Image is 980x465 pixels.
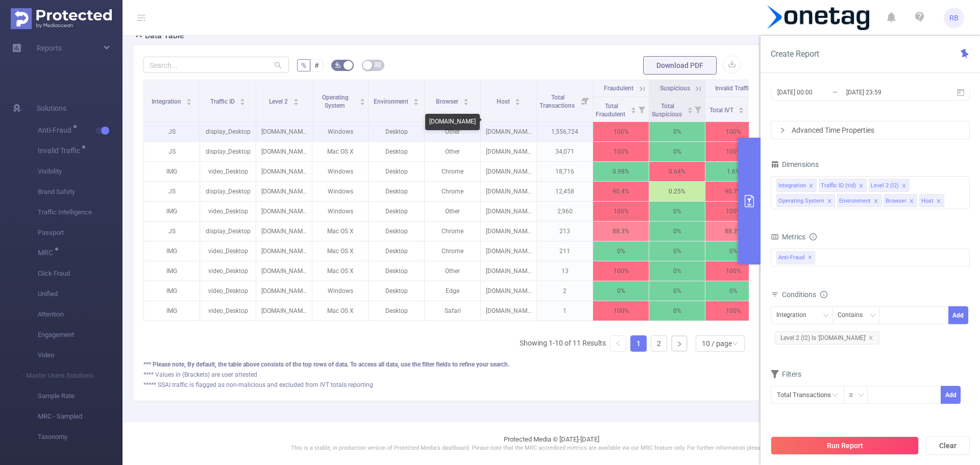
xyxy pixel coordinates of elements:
p: Mac OS X [312,142,368,161]
span: Unified [38,284,122,304]
p: Desktop [369,222,424,241]
div: Environment [839,194,871,208]
p: Chrome [425,222,480,241]
i: icon: caret-up [293,97,299,100]
p: Other [425,122,480,141]
p: 211 [537,241,593,261]
i: Filter menu [747,97,761,121]
div: ***** SSAI traffic is flagged as non-malicious and excluded from IVT totals reporting [143,380,749,389]
p: video_Desktop [200,241,256,261]
p: 18,716 [537,162,593,181]
p: display_Desktop [200,182,256,201]
input: End date [845,85,928,99]
footer: Protected Media © [DATE]-[DATE] [122,422,980,465]
p: 0% [649,142,705,161]
p: Other [425,261,480,281]
li: Environment [837,194,881,207]
i: icon: down [870,312,876,320]
p: 90.4% [593,182,649,201]
span: Taxonomy [38,427,122,447]
div: icon: rightAdvanced Time Properties [771,121,969,139]
p: Edge [425,281,480,301]
div: Level 2 (l2) [871,179,899,192]
div: ≥ [849,386,860,403]
p: 100% [705,142,761,161]
li: Browser [884,194,917,207]
span: MRC - Sampled [38,406,122,427]
div: Integration [776,307,814,324]
p: 0.25% [649,182,705,201]
span: Reports [37,44,62,52]
i: icon: caret-up [687,106,693,109]
i: icon: close [859,183,864,189]
p: 0% [649,301,705,321]
i: icon: bg-colors [335,62,341,68]
p: JS [144,182,200,201]
p: 2 [537,281,593,301]
p: 0% [593,281,649,301]
button: Clear [926,436,970,455]
p: [DOMAIN_NAME] [481,182,536,201]
p: [DOMAIN_NAME] ([DOMAIN_NAME]) [481,202,536,221]
i: icon: up [934,389,938,393]
p: Desktop [369,241,424,261]
div: Sort [186,97,192,103]
p: 0% [649,241,705,261]
p: JS [144,142,200,161]
p: [DOMAIN_NAME] [256,301,312,321]
span: Suspicious [660,85,690,92]
i: icon: info-circle [820,291,827,298]
i: icon: caret-down [739,109,744,112]
p: 0% [593,241,649,261]
p: Windows [312,281,368,301]
i: icon: close [936,199,941,205]
div: *** Please note, By default, the table above consists of the top rows of data. To access all data... [143,360,749,369]
p: 100% [593,142,649,161]
span: Total IVT [709,107,735,114]
p: 100% [705,202,761,221]
p: Chrome [425,162,480,181]
p: 0% [649,281,705,301]
span: Passport [38,223,122,243]
div: Contains [838,307,870,324]
p: 100% [705,301,761,321]
p: 13 [537,261,593,281]
span: Anti-Fraud [776,251,815,264]
p: IMG [144,162,200,181]
p: [DOMAIN_NAME] [481,222,536,241]
span: Level 2 (l2) Is '[DOMAIN_NAME]' [775,331,879,345]
i: icon: caret-down [630,109,636,112]
span: Fraudulent [604,85,633,92]
div: Sort [359,97,365,103]
li: Integration [776,179,817,192]
i: Filter menu [578,80,593,121]
p: Desktop [369,122,424,141]
i: icon: caret-down [360,101,365,104]
i: icon: caret-down [293,101,299,104]
div: Sort [687,106,693,112]
p: 90.7% [705,182,761,201]
span: Sample Rate [38,386,122,406]
span: Anti-Fraud [38,127,75,134]
div: 10 / page [702,336,732,351]
p: IMG [144,241,200,261]
div: Sort [463,97,469,103]
span: RB [949,8,959,28]
span: Visibility [38,161,122,182]
p: [DOMAIN_NAME] [256,222,312,241]
a: 1 [631,336,646,351]
p: 0.64% [649,162,705,181]
i: icon: left [615,340,621,347]
i: icon: right [676,341,682,347]
span: ✕ [808,252,812,264]
span: Video [38,345,122,365]
p: Windows [312,202,368,221]
p: 100% [705,122,761,141]
i: icon: caret-up [186,97,192,100]
i: icon: caret-up [630,106,636,109]
p: [DOMAIN_NAME] [481,241,536,261]
p: IMG [144,202,200,221]
span: Filters [771,370,801,378]
i: icon: caret-up [413,97,419,100]
span: Decrease Value [930,395,941,404]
